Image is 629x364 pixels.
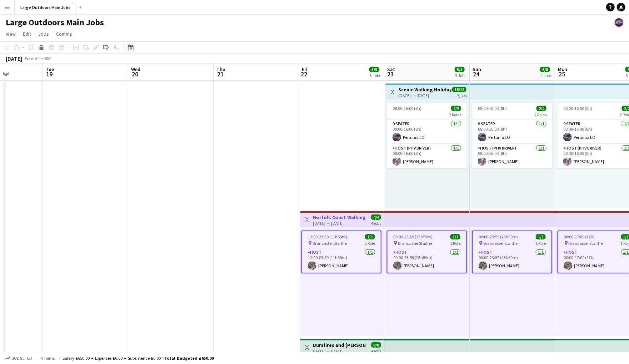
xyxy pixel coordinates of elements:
[536,234,546,239] span: 1/1
[478,106,507,111] span: 08:00-16:00 (8h)
[6,55,22,62] div: [DATE]
[535,241,546,246] span: 1 Role
[35,29,52,39] a: Jobs
[393,106,421,111] span: 08:00-16:00 (8h)
[615,18,623,27] app-user-avatar: Large Outdoors Office
[313,214,366,221] h3: Norfolk Coast Walking Weekend (3 nights)
[313,342,366,348] h3: Dumfires and [PERSON_NAME] Scenic
[6,17,104,28] h1: Large Outdoors Main Jobs
[215,70,225,78] span: 21
[450,234,460,239] span: 1/1
[451,106,461,111] span: 2/2
[569,241,603,246] span: Brancaster Staithe
[313,348,366,354] div: [DATE] → [DATE]
[450,241,460,246] span: 1 Role
[39,355,56,361] span: 4 items
[164,355,214,361] span: Total Budgeted £650.00
[131,66,140,72] span: Wed
[371,342,381,348] span: 8/8
[563,106,592,111] span: 08:00-16:00 (8h)
[387,103,467,168] app-job-card: 08:00-16:00 (8h)2/22 Roles9 Seater1/108:00-16:00 (8h)Pertunia LOHost (PHV Driver)1/108:00-16:00 (...
[540,67,550,72] span: 6/6
[44,56,51,61] div: BST
[302,66,308,72] span: Fri
[11,356,32,361] span: Budgeted
[540,73,551,78] div: 4 Jobs
[313,221,366,226] div: [DATE] → [DATE]
[449,112,461,117] span: 2 Roles
[483,241,518,246] span: Brancaster Staithe
[398,93,451,98] div: [DATE] → [DATE]
[24,56,41,61] span: Week 34
[23,31,31,37] span: Edit
[216,66,225,72] span: Thu
[370,73,381,78] div: 3 Jobs
[56,31,72,37] span: Comms
[3,29,19,39] a: View
[365,241,375,246] span: 1 Role
[20,29,34,39] a: Edit
[557,70,567,78] span: 25
[388,248,466,273] app-card-role: Host1/100:00-23:59 (23h59m)[PERSON_NAME]
[479,234,518,239] span: 00:00-23:59 (23h59m)
[456,92,466,98] div: 9 jobs
[53,29,75,39] a: Comms
[45,70,54,78] span: 19
[301,70,308,78] span: 22
[387,144,467,168] app-card-role: Host (PHV Driver)1/108:00-16:00 (8h)[PERSON_NAME]
[564,234,595,239] span: 00:00-17:00 (17h)
[472,120,552,144] app-card-role: 9 Seater1/108:00-16:00 (8h)Pertunia LO
[472,231,552,273] app-job-card: 00:00-23:59 (23h59m)1/1 Brancaster Staithe1 RoleHost1/100:00-23:59 (23h59m)[PERSON_NAME]
[313,241,347,246] span: Brancaster Staithe
[301,231,381,273] app-job-card: 12:00-23:59 (11h59m)1/1 Brancaster Staithe1 RoleHost1/112:00-23:59 (11h59m)[PERSON_NAME]
[558,66,567,72] span: Mon
[63,355,214,361] div: Salary £650.00 + Expenses £0.00 + Subsistence £0.00 =
[387,231,467,273] app-job-card: 00:00-23:59 (23h59m)1/1 Brancaster Staithe1 RoleHost1/100:00-23:59 (23h59m)[PERSON_NAME]
[46,66,54,72] span: Tue
[452,87,466,92] span: 18/18
[15,0,76,14] button: Large Outdoors Main Jobs
[6,31,16,37] span: View
[371,214,381,220] span: 4/4
[471,70,481,78] span: 24
[534,112,546,117] span: 2 Roles
[302,248,381,273] app-card-role: Host1/112:00-23:59 (11h59m)[PERSON_NAME]
[472,103,552,168] app-job-card: 08:00-16:00 (8h)2/22 Roles9 Seater1/108:00-16:00 (8h)Pertunia LOHost (PHV Driver)1/108:00-16:00 (...
[455,73,466,78] div: 3 Jobs
[387,120,467,144] app-card-role: 9 Seater1/108:00-16:00 (8h)Pertunia LO
[455,67,465,72] span: 5/5
[393,234,433,239] span: 00:00-23:59 (23h59m)
[308,234,347,239] span: 12:00-23:59 (11h59m)
[472,144,552,168] app-card-role: Host (PHV Driver)1/108:00-16:00 (8h)[PERSON_NAME]
[398,241,432,246] span: Brancaster Staithe
[38,31,49,37] span: Jobs
[365,234,375,239] span: 1/1
[398,86,451,93] h3: Scenic Walking Holiday - Exploring the [GEOGRAPHIC_DATA]
[369,67,379,72] span: 5/5
[371,348,381,354] div: 4 jobs
[387,66,395,72] span: Sat
[386,70,395,78] span: 23
[473,248,551,273] app-card-role: Host1/100:00-23:59 (23h59m)[PERSON_NAME]
[536,106,546,111] span: 2/2
[130,70,140,78] span: 20
[4,354,33,362] button: Budgeted
[473,66,481,72] span: Sun
[371,220,381,226] div: 4 jobs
